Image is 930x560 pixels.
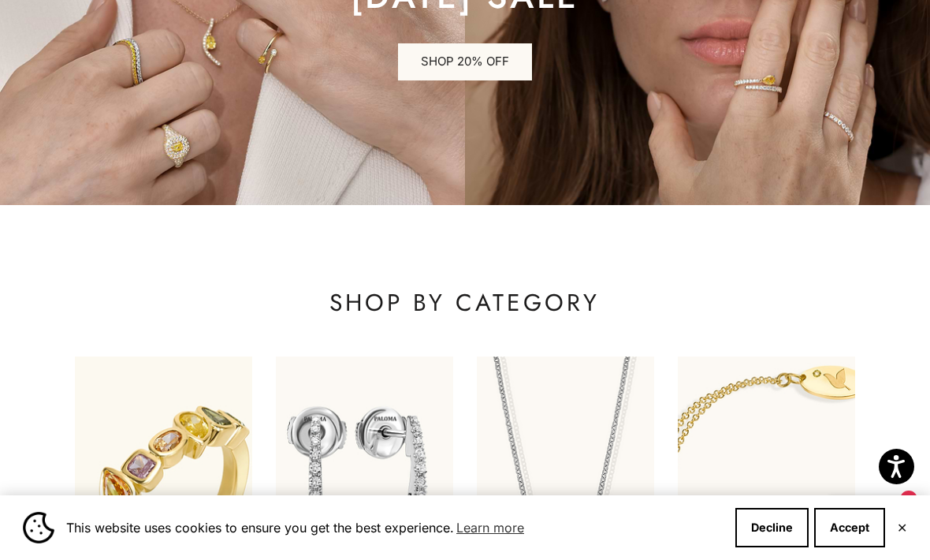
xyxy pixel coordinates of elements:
button: Decline [735,508,809,547]
a: SHOP 20% OFF [398,43,532,81]
button: Accept [814,508,885,547]
button: Close [897,523,907,532]
img: Cookie banner [23,512,54,543]
p: SHOP BY CATEGORY [75,287,854,319]
span: This website uses cookies to ensure you get the best experience. [66,516,723,539]
a: Learn more [454,516,526,539]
